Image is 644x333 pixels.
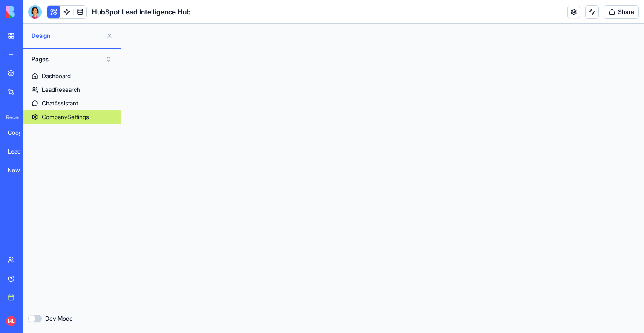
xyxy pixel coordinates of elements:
[23,69,121,83] a: Dashboard
[8,166,32,174] div: New App
[8,128,32,137] div: Google Sheets Dashboard
[42,72,71,80] div: Dashboard
[3,124,37,141] a: Google Sheets Dashboard
[3,162,37,179] a: New App
[42,113,89,121] div: CompanySettings
[27,52,116,66] button: Pages
[604,5,639,19] button: Share
[23,110,121,124] a: CompanySettings
[6,6,59,18] img: logo
[23,97,121,110] a: ChatAssistant
[8,147,32,156] div: LeadFlow Pro
[3,114,20,121] span: Recent
[92,7,191,17] h1: HubSpot Lead Intelligence Hub
[32,31,103,40] span: Design
[23,83,121,97] a: LeadResearch
[42,99,78,108] div: ChatAssistant
[3,143,37,160] a: LeadFlow Pro
[6,316,16,326] span: ML
[45,314,73,323] label: Dev Mode
[42,85,80,94] div: LeadResearch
